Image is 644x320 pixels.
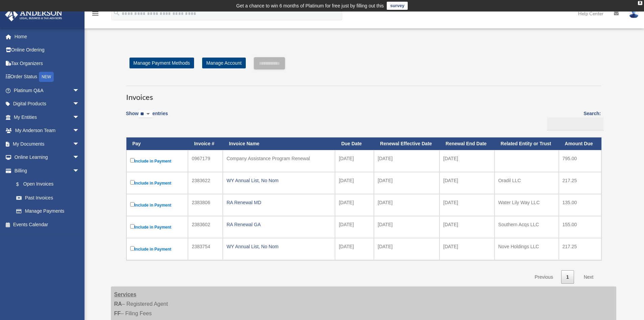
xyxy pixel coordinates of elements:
[9,205,86,218] a: Manage Payments
[559,194,601,216] td: 135.00
[5,124,90,137] a: My Anderson Teamarrow_drop_down
[638,1,642,5] div: close
[188,150,223,172] td: 0967179
[335,238,374,260] td: [DATE]
[335,150,374,172] td: [DATE]
[236,2,384,10] div: Get a chance to win 6 months of Platinum for free just by filling out this
[5,218,90,231] a: Events Calendar
[579,270,599,284] a: Next
[73,124,86,138] span: arrow_drop_down
[130,158,135,163] input: Include in Payment
[5,164,86,177] a: Billingarrow_drop_down
[73,164,86,178] span: arrow_drop_down
[226,220,331,229] div: RA Renewal GA
[5,30,90,43] a: Home
[20,180,23,189] span: $
[130,180,135,185] input: Include in Payment
[561,270,574,284] a: 1
[335,194,374,216] td: [DATE]
[130,245,185,253] label: Include in Payment
[130,201,185,209] label: Include in Payment
[439,150,495,172] td: [DATE]
[439,194,495,216] td: [DATE]
[188,172,223,194] td: 2383622
[130,179,185,187] label: Include in Payment
[73,151,86,165] span: arrow_drop_down
[130,224,135,229] input: Include in Payment
[39,72,54,82] div: NEW
[374,137,439,150] th: Renewal Effective Date: activate to sort column ascending
[130,157,185,165] label: Include in Payment
[130,246,135,251] input: Include in Payment
[114,311,121,316] strong: FF
[226,176,331,185] div: WY Annual List, No Nom
[559,238,601,260] td: 217.25
[559,150,601,172] td: 795.00
[495,172,559,194] td: Oradil LLC
[5,97,90,111] a: Digital Productsarrow_drop_down
[374,216,439,238] td: [DATE]
[559,172,601,194] td: 217.25
[439,216,495,238] td: [DATE]
[5,84,90,97] a: Platinum Q&Aarrow_drop_down
[113,9,120,17] i: search
[374,238,439,260] td: [DATE]
[126,137,188,150] th: Pay: activate to sort column descending
[545,109,601,130] label: Search:
[387,2,408,10] a: survey
[9,191,86,205] a: Past Invoices
[629,8,639,18] img: User Pic
[9,177,83,191] a: $Open Invoices
[559,137,601,150] th: Amount Due: activate to sort column ascending
[73,84,86,98] span: arrow_drop_down
[547,118,603,130] input: Search:
[223,137,335,150] th: Invoice Name: activate to sort column ascending
[91,9,99,18] i: menu
[374,172,439,194] td: [DATE]
[126,86,601,103] h3: Invoices
[226,154,331,163] div: Company Assistance Program Renewal
[73,137,86,151] span: arrow_drop_down
[5,151,90,164] a: Online Learningarrow_drop_down
[202,58,245,68] a: Manage Account
[5,137,90,151] a: My Documentsarrow_drop_down
[188,194,223,216] td: 2383806
[5,43,90,57] a: Online Ordering
[335,137,374,150] th: Due Date: activate to sort column ascending
[226,198,331,207] div: RA Renewal MD
[335,216,374,238] td: [DATE]
[130,223,185,231] label: Include in Payment
[335,172,374,194] td: [DATE]
[5,57,90,70] a: Tax Organizers
[559,216,601,238] td: 155.00
[73,97,86,111] span: arrow_drop_down
[374,194,439,216] td: [DATE]
[529,270,558,284] a: Previous
[495,137,559,150] th: Related Entity or Trust: activate to sort column ascending
[73,110,86,124] span: arrow_drop_down
[374,150,439,172] td: [DATE]
[3,8,64,21] img: Anderson Advisors Platinum Portal
[495,238,559,260] td: Nove Holdings LLC
[130,202,135,207] input: Include in Payment
[495,216,559,238] td: Southern Acqs LLC
[188,137,223,150] th: Invoice #: activate to sort column ascending
[439,137,495,150] th: Renewal End Date: activate to sort column ascending
[5,70,90,84] a: Order StatusNEW
[114,292,137,297] strong: Services
[91,12,99,18] a: menu
[188,238,223,260] td: 2383754
[5,110,90,124] a: My Entitiesarrow_drop_down
[226,242,331,251] div: WY Annual List, No Nom
[188,216,223,238] td: 2383602
[114,301,122,307] strong: RA
[439,172,495,194] td: [DATE]
[495,194,559,216] td: Water Lily Way LLC
[129,58,194,68] a: Manage Payment Methods
[139,110,152,118] select: Showentries
[439,238,495,260] td: [DATE]
[126,109,168,125] label: Show entries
